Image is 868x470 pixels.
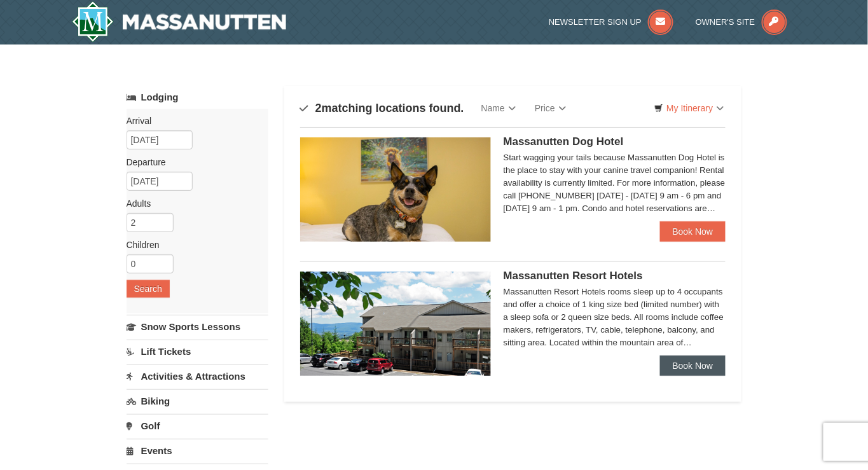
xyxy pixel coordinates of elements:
[127,197,259,210] label: Adults
[504,151,726,215] div: Start wagging your tails because Massanutten Dog Hotel is the place to stay with your canine trav...
[660,356,726,376] a: Book Now
[127,156,259,169] label: Departure
[504,270,643,282] span: Massanutten Resort Hotels
[300,102,464,114] h4: matching locations found.
[127,315,268,338] a: Snow Sports Lessons
[696,17,755,27] span: Owner's Site
[127,414,268,438] a: Golf
[127,114,259,127] label: Arrival
[549,17,673,27] a: Newsletter Sign Up
[127,340,268,363] a: Lift Tickets
[549,17,642,27] span: Newsletter Sign Up
[127,364,268,388] a: Activities & Attractions
[127,280,170,298] button: Search
[72,1,287,42] img: Massanutten Resort Logo
[472,95,525,121] a: Name
[127,238,259,251] label: Children
[127,389,268,413] a: Biking
[300,137,491,242] img: 27428181-5-81c892a3.jpg
[127,439,268,462] a: Events
[504,135,624,148] span: Massanutten Dog Hotel
[127,86,268,109] a: Lodging
[660,221,726,242] a: Book Now
[646,99,732,118] a: My Itinerary
[696,17,787,27] a: Owner's Site
[300,272,491,376] img: 19219026-1-e3b4ac8e.jpg
[525,95,575,121] a: Price
[504,286,726,349] div: Massanutten Resort Hotels rooms sleep up to 4 occupants and offer a choice of 1 king size bed (li...
[72,1,287,42] a: Massanutten Resort
[315,102,322,114] span: 2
